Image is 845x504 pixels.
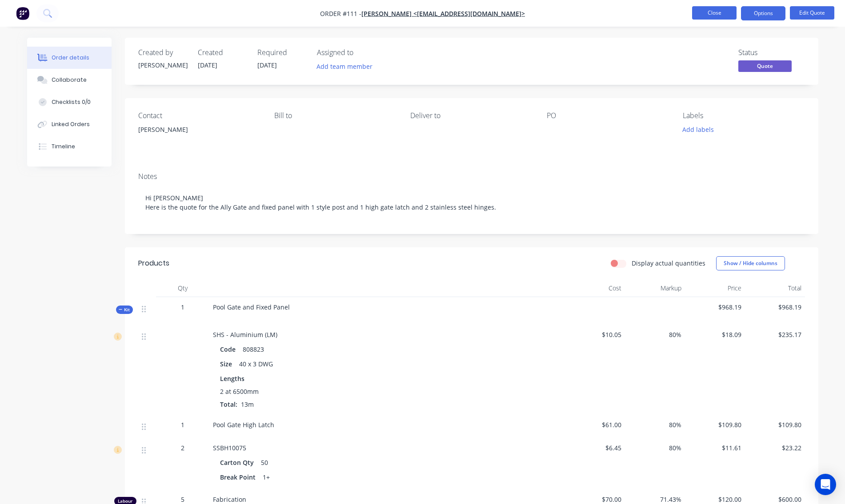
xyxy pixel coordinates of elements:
button: Quote [738,60,792,74]
button: Collaborate [27,69,112,91]
div: Contact [138,111,260,120]
div: 50 [257,456,272,469]
div: Deliver to [410,111,532,120]
span: $968.19 [749,302,801,312]
span: $11.61 [689,443,741,452]
span: Lengths [220,374,244,383]
span: $10.05 [569,330,621,339]
div: Created by [138,48,187,57]
div: Size [220,357,236,370]
div: Assigned to [317,48,406,57]
div: Cost [565,279,625,297]
button: Edit Quote [790,6,834,20]
button: Add team member [312,60,377,72]
div: 808823 [239,343,268,356]
span: $235.17 [749,330,801,339]
span: 80% [629,420,681,429]
div: Bill to [274,111,396,120]
span: Kit [119,306,130,313]
div: Hi [PERSON_NAME] Here is the quote for the Ally Gate and fixed panel with 1 style post and 1 high... [138,184,805,221]
span: $23.22 [749,443,801,452]
span: SHS - Aluminium (LM) [213,330,277,339]
div: Break Point [220,471,259,484]
div: Order details [52,54,89,62]
span: Fabrication [213,495,246,504]
div: Total [745,279,805,297]
label: Display actual quantities [632,258,705,268]
a: [PERSON_NAME] <[EMAIL_ADDRESS][DOMAIN_NAME]> [361,9,525,18]
span: 80% [629,443,681,452]
span: $600.00 [749,495,801,504]
span: 2 at 6500mm [220,387,259,396]
div: Qty [156,279,209,297]
div: Kit [116,306,133,314]
div: Carton Qty [220,456,257,469]
div: Checklists 0/0 [52,98,91,106]
div: Products [138,258,169,269]
img: Factory [16,7,29,20]
span: Quote [738,60,792,71]
button: Add team member [317,60,377,72]
span: $120.00 [689,495,741,504]
span: $70.00 [569,495,621,504]
span: Pool Gate and Fixed Panel [213,303,290,311]
span: $109.80 [689,420,741,429]
span: 5 [181,495,184,504]
span: Pool Gate High Latch [213,421,274,429]
button: Order details [27,47,112,69]
span: $968.19 [689,302,741,312]
span: 71.43% [629,495,681,504]
span: 1 [181,420,184,429]
div: 40 x 3 DWG [236,357,276,370]
div: Notes [138,172,805,181]
div: Code [220,343,239,356]
div: 1+ [259,471,273,484]
button: Close [692,6,737,20]
span: Total: [220,400,237,409]
div: Collaborate [52,76,87,84]
button: Show / Hide columns [716,256,785,270]
span: 1 [181,302,184,312]
span: SSBH10075 [213,444,246,452]
span: $18.09 [689,330,741,339]
div: Price [685,279,745,297]
span: $61.00 [569,420,621,429]
div: [PERSON_NAME] [138,123,260,152]
div: [PERSON_NAME] [138,123,260,136]
div: Linked Orders [52,120,90,128]
span: Order #111 - [320,9,361,18]
span: $6.45 [569,443,621,452]
span: [DATE] [257,61,277,69]
div: Open Intercom Messenger [815,474,836,495]
button: Add labels [678,123,719,135]
div: Required [257,48,306,57]
div: [PERSON_NAME] [138,60,187,70]
div: Status [738,48,805,57]
span: 13m [237,400,257,409]
span: 2 [181,443,184,452]
div: PO [547,111,669,120]
button: Checklists 0/0 [27,91,112,113]
span: 80% [629,330,681,339]
span: $109.80 [749,420,801,429]
button: Timeline [27,135,112,158]
div: Labels [683,111,805,120]
div: Markup [625,279,685,297]
span: [DATE] [198,61,217,69]
div: Created [198,48,247,57]
div: Timeline [52,143,75,151]
button: Linked Orders [27,113,112,135]
button: Options [741,6,785,20]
